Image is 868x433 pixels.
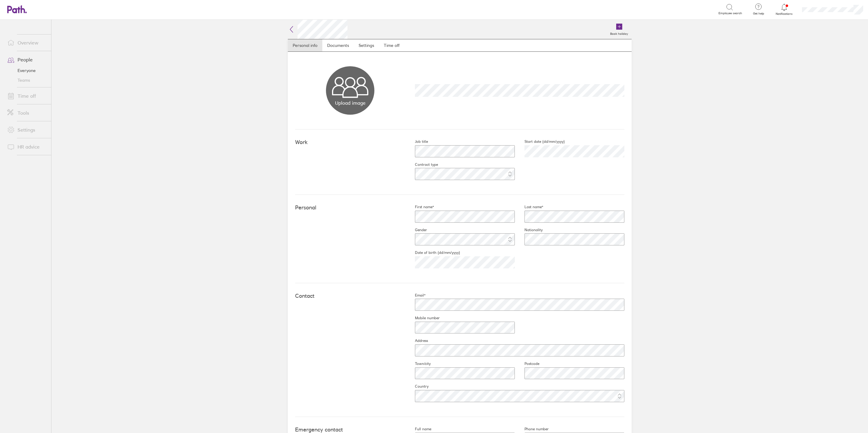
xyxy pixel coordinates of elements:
[354,39,379,51] a: Settings
[322,39,354,51] a: Documents
[2,107,51,119] a: Tools
[405,316,440,320] label: Mobile number
[607,30,632,36] label: Book holiday
[405,427,431,431] label: Full name
[405,205,434,209] label: First name*
[405,250,460,255] label: Date of birth (dd/mm/yyyy)
[405,162,438,167] label: Contract type
[295,293,405,299] h4: Contact
[2,90,51,102] a: Time off
[2,141,51,153] a: HR advice
[2,124,51,136] a: Settings
[405,228,427,232] label: Gender
[405,361,431,366] label: Town/city
[2,66,51,75] a: Everyone
[515,228,543,232] label: Nationality
[515,139,565,144] label: Start date (dd/mm/yyyy)
[405,384,429,389] label: Country
[379,39,404,51] a: Time off
[405,293,426,298] label: Email*
[295,205,405,211] h4: Personal
[515,361,539,366] label: Postcode
[515,427,549,431] label: Phone number
[68,6,83,12] div: Search
[749,12,768,15] span: Get help
[295,427,405,433] h4: Emergency contact
[405,139,428,144] label: Job title
[718,11,742,15] span: Employee search
[2,37,51,49] a: Overview
[607,20,632,39] a: Book holiday
[2,75,51,85] a: Teams
[515,205,543,209] label: Last name*
[405,338,428,343] label: Address
[774,3,794,16] a: Notifications
[288,39,322,51] a: Personal info
[295,139,405,146] h4: Work
[774,12,794,16] span: Notifications
[2,54,51,66] a: People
